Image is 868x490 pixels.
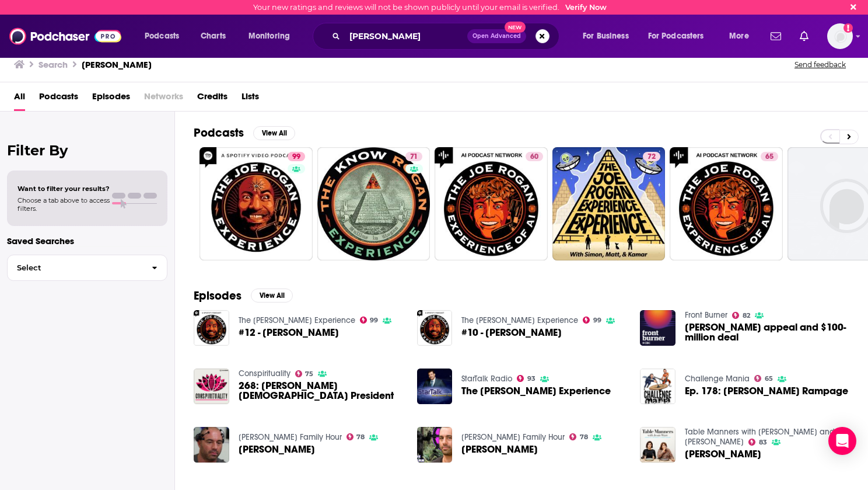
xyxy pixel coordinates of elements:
[410,151,418,163] span: 71
[253,126,295,140] button: View All
[288,152,305,161] a: 99
[194,289,242,303] h2: Episodes
[240,27,305,46] button: open menu
[827,23,853,49] img: User Profile
[194,126,295,140] a: PodcastsView All
[305,371,313,377] span: 75
[843,23,853,33] svg: Email not verified
[575,27,643,46] button: open menu
[670,147,783,260] a: 65
[685,427,835,447] a: Table Manners with Jessie and Lennie Ware
[194,369,229,404] img: 268: Rogan’s Christian President
[583,28,629,44] span: For Business
[685,310,727,320] a: Front Burner
[345,27,467,46] input: Search podcasts, credits, & more...
[417,310,453,346] img: #10 - Joe Rogan
[552,147,666,260] a: 72
[685,322,849,342] a: Joe Rogan’s appeal and $100-million deal
[765,376,773,381] span: 65
[527,376,535,381] span: 93
[580,435,588,440] span: 78
[759,440,767,445] span: 83
[685,322,849,342] span: [PERSON_NAME] appeal and $100-million deal
[461,432,565,442] a: Duncan Trussell Family Hour
[643,152,660,161] a: 72
[82,59,152,70] h3: [PERSON_NAME]
[39,87,78,111] a: Podcasts
[761,152,778,161] a: 65
[640,27,721,46] button: open menu
[743,313,750,318] span: 82
[360,317,379,324] a: 99
[239,444,315,454] a: JOE ROGAN
[197,87,228,111] a: Credits
[194,310,229,346] a: #12 - Joe Rogan
[569,433,588,440] a: 78
[239,432,342,442] a: Duncan Trussell Family Hour
[827,23,853,49] span: Logged in as kimmiveritas
[461,328,562,338] span: #10 - [PERSON_NAME]
[17,196,110,213] span: Choose a tab above to access filters.
[461,328,562,338] a: #10 - Joe Rogan
[145,28,179,44] span: Podcasts
[647,151,656,163] span: 72
[239,315,355,325] a: The Joe Rogan Experience
[640,310,675,346] img: Joe Rogan’s appeal and $100-million deal
[7,235,167,246] p: Saved Searches
[201,28,226,44] span: Charts
[417,369,453,404] img: The Joe Rogan Experience
[565,3,607,12] a: Verify Now
[685,386,848,396] a: Ep. 178: Rogan's Rampage
[324,23,570,50] div: Search podcasts, credits, & more...
[721,27,764,46] button: open menu
[526,152,543,161] a: 60
[583,317,601,324] a: 99
[239,381,403,401] a: 268: Rogan’s Christian President
[194,289,293,303] a: EpisodesView All
[517,375,535,382] a: 93
[193,27,233,46] a: Charts
[346,433,365,440] a: 78
[194,126,244,140] h2: Podcasts
[640,369,675,404] img: Ep. 178: Rogan's Rampage
[239,381,403,401] span: 268: [PERSON_NAME][DEMOGRAPHIC_DATA] President
[732,312,750,319] a: 82
[461,444,538,454] a: JOE ROGAN
[461,386,611,396] span: The [PERSON_NAME] Experience
[795,26,813,46] a: Show notifications dropdown
[92,87,130,111] a: Episodes
[461,374,512,384] a: StarTalk Radio
[253,3,607,12] div: Your new ratings and reviews will not be shown publicly until your email is verified.
[685,374,750,384] a: Challenge Mania
[239,444,315,454] span: [PERSON_NAME]
[295,370,314,377] a: 75
[766,26,786,46] a: Show notifications dropdown
[317,147,430,260] a: 71
[249,28,290,44] span: Monitoring
[828,427,856,455] div: Open Intercom Messenger
[239,328,339,338] a: #12 - Joe Rogan
[791,60,849,69] button: Send feedback
[199,147,313,260] a: 99
[144,87,183,111] span: Networks
[7,142,167,159] h2: Filter By
[530,151,538,163] span: 60
[8,264,142,272] span: Select
[251,289,293,303] button: View All
[593,318,601,323] span: 99
[729,28,749,44] span: More
[242,87,259,111] a: Lists
[292,151,300,163] span: 99
[685,449,761,459] a: Simon Rogan
[685,386,848,396] span: Ep. 178: [PERSON_NAME] Rampage
[7,255,167,281] button: Select
[405,152,422,161] a: 71
[356,435,365,440] span: 78
[9,25,121,47] a: Podchaser - Follow, Share and Rate Podcasts
[505,22,526,33] span: New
